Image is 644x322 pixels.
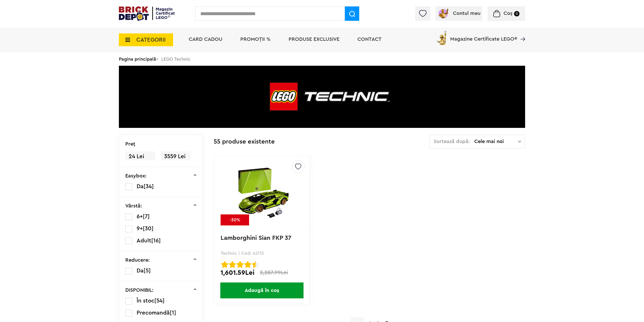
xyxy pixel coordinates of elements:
a: Lamborghini Sian FKP 37 [221,235,291,241]
div: > LEGO Technic [119,52,525,66]
img: Evaluare cu stele [221,261,228,268]
span: Sortează după: [434,139,470,144]
img: Evaluare cu stele [252,261,259,268]
span: Adaugă în coș [220,282,304,298]
span: Cele mai noi [474,139,518,144]
span: Da [137,184,144,189]
a: PROMOȚII % [240,37,271,42]
a: Card Cadou [189,37,222,42]
span: [54] [154,298,165,304]
span: 2,287.99Lei [260,270,288,275]
span: Adult [137,238,151,243]
span: Coș [504,11,513,16]
p: Vârstă: [125,203,142,209]
span: 24 Lei [125,151,155,162]
img: Evaluare cu stele [244,261,251,268]
div: -30% [221,214,249,225]
p: Reducere: [125,258,150,263]
span: 9+ [137,226,143,231]
span: [16] [151,238,161,243]
span: [7] [143,214,150,219]
p: Technic | Cod: 42115 [221,251,303,255]
span: 6+ [137,214,143,219]
p: DISPONIBIL: [125,288,154,293]
span: Contul meu [453,11,480,16]
span: [34] [144,184,154,189]
p: Preţ [125,141,135,147]
span: [1] [170,310,176,316]
img: Evaluare cu stele [236,261,244,268]
span: 3559 Lei [161,151,191,162]
span: CATEGORII [136,37,166,43]
span: Magazine Certificate LEGO® [450,30,517,42]
a: Adaugă în coș [214,282,309,298]
a: Magazine Certificate LEGO® [517,30,525,35]
img: Evaluare cu stele [229,261,236,268]
span: În stoc [137,298,154,304]
span: Da [137,268,144,273]
div: 55 produse existente [214,135,275,149]
p: Easybox: [125,173,147,178]
img: Lamborghini Sian FKP 37 [226,167,298,219]
a: Contul meu [438,11,480,16]
a: Pagina principală [119,57,156,61]
span: [5] [144,268,151,273]
span: 1,601.59Lei [221,270,254,276]
a: Produse exclusive [289,37,339,42]
span: [30] [143,226,154,231]
img: LEGO Technic [119,66,525,128]
span: Precomandă [137,310,170,316]
a: Contact [357,37,382,42]
small: 0 [514,11,519,16]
